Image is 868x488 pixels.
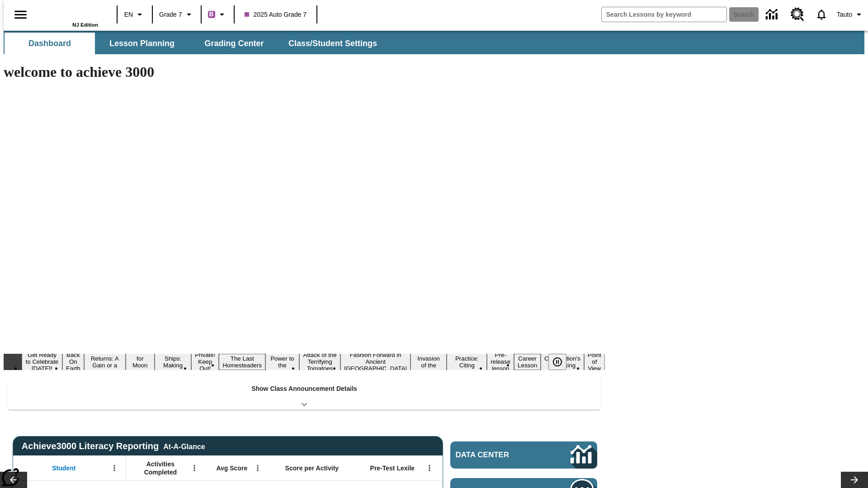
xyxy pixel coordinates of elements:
span: Data Center [456,450,540,460]
a: Resource Center, Will open in new tab [785,2,810,27]
button: Slide 16 Point of View [584,350,605,373]
div: Home [39,3,98,28]
span: 2025 Auto Grade 7 [245,10,307,19]
a: Home [39,4,98,22]
a: Data Center [760,2,785,27]
button: Pause [548,354,566,370]
span: Activities Completed [131,460,190,476]
button: Slide 5 Cruise Ships: Making Waves [155,347,191,377]
div: At-A-Glance [163,441,205,451]
button: Open Menu [251,461,264,475]
div: SubNavbar [4,33,385,54]
button: Slide 7 The Last Homesteaders [219,354,265,370]
button: Grade: Grade 7, Select a grade [156,6,198,23]
span: Pre-Test Lexile [370,464,415,472]
button: Slide 3 Free Returns: A Gain or a Drain? [84,347,126,377]
span: Grade 7 [159,10,182,19]
button: Open Menu [108,461,121,475]
button: Dashboard [5,33,95,54]
button: Slide 9 Attack of the Terrifying Tomatoes [299,350,340,373]
button: Boost Class color is purple. Change class color [204,6,231,23]
span: Avg Score [216,464,247,472]
div: SubNavbar [4,31,864,54]
span: Tauto [837,10,852,19]
span: Student [52,464,75,472]
button: Slide 11 The Invasion of the Free CD [410,347,447,377]
span: EN [124,10,133,19]
button: Slide 13 Pre-release lesson [487,350,514,373]
a: Notifications [810,3,833,26]
span: NJ Edition [72,22,98,28]
span: Achieve3000 Literacy Reporting [22,441,205,451]
div: Pause [548,354,576,370]
button: Open side menu [7,1,34,28]
button: Slide 6 Private! Keep Out! [191,350,219,373]
button: Profile/Settings [833,6,868,23]
button: Slide 8 Solar Power to the People [265,347,299,377]
button: Class/Student Settings [281,33,384,54]
button: Language: EN, Select a language [120,6,149,23]
p: Show Class Announcement Details [251,384,357,394]
h1: welcome to achieve 3000 [4,64,605,80]
button: Slide 10 Fashion Forward in Ancient Rome [340,350,410,373]
a: Data Center [450,441,597,469]
button: Grading Center [189,33,279,54]
button: Open Menu [188,461,201,475]
button: Slide 15 The Constitution's Balancing Act [541,347,584,377]
button: Slide 1 Get Ready to Celebrate Juneteenth! [22,350,62,373]
button: Slide 12 Mixed Practice: Citing Evidence [447,347,487,377]
span: B [209,9,214,20]
div: Show Class Announcement Details [8,379,600,410]
button: Slide 4 Time for Moon Rules? [126,347,155,377]
span: Score per Activity [285,464,339,472]
button: Lesson Planning [97,33,187,54]
button: Lesson carousel, Next [841,472,868,488]
button: Open Menu [423,461,436,475]
button: Slide 14 Career Lesson [514,354,541,370]
input: search field [602,7,726,22]
button: Slide 2 Back On Earth [62,350,84,373]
